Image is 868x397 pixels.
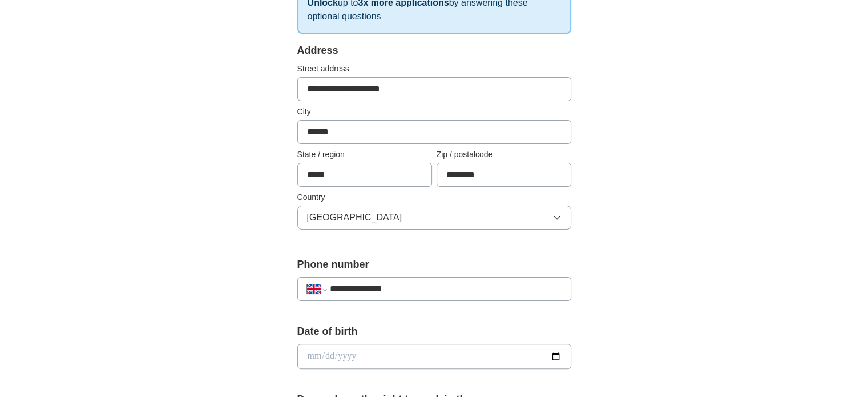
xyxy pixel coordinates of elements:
div: Address [297,43,571,58]
label: Phone number [297,257,571,272]
label: Street address [297,63,571,75]
button: [GEOGRAPHIC_DATA] [297,206,571,230]
label: Zip / postalcode [437,149,571,161]
label: State / region [297,149,432,161]
label: City [297,106,571,118]
span: [GEOGRAPHIC_DATA] [307,211,402,224]
label: Country [297,191,571,203]
label: Date of birth [297,324,571,339]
